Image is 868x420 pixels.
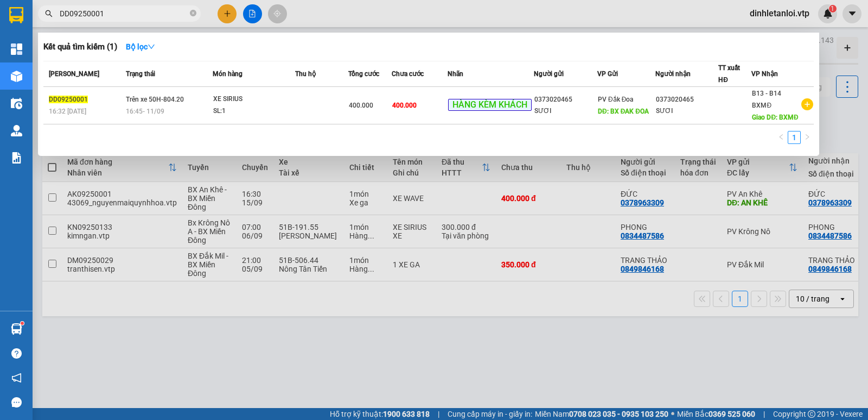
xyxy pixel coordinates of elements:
li: Previous Page [775,131,788,144]
span: Thu hộ [295,70,316,78]
img: warehouse-icon [11,71,22,82]
span: 16:45 - 11/09 [126,108,164,115]
button: left [775,131,788,144]
div: SƯƠI [534,105,597,117]
span: PV Đắk Đoa [598,96,633,103]
img: warehouse-icon [11,125,22,136]
span: B13 - B14 BXMĐ [752,90,781,109]
img: warehouse-icon [11,98,22,109]
span: DD09250001 [49,96,88,103]
span: [PERSON_NAME] [49,70,99,78]
span: notification [11,373,22,383]
input: Tìm tên, số ĐT hoặc mã đơn [60,8,188,20]
button: Bộ lọcdown [117,38,164,55]
span: Trên xe 50H-804.20 [126,96,184,103]
span: HÀNG KÈM KHÁCH [448,99,532,111]
span: Trạng thái [126,70,155,78]
span: Tổng cước [348,70,379,78]
h3: Kết quả tìm kiếm ( 1 ) [43,41,117,53]
span: VP Nhận [751,70,778,78]
span: plus-circle [801,98,813,110]
span: search [45,10,53,17]
span: left [778,134,784,140]
div: 0373020465 [534,94,597,105]
span: Nhãn [448,70,463,78]
span: VP Gửi [597,70,618,78]
span: Món hàng [213,70,242,78]
span: right [804,134,810,140]
span: TT xuất HĐ [718,64,740,84]
li: Next Page [801,131,814,144]
span: Người nhận [655,70,691,78]
span: down [148,43,155,51]
strong: Bộ lọc [126,42,155,51]
img: logo-vxr [9,7,23,23]
span: 400.000 [349,102,373,109]
img: solution-icon [11,152,22,164]
button: right [801,131,814,144]
img: warehouse-icon [11,323,22,335]
sup: 1 [21,322,24,325]
span: Người gửi [534,70,564,78]
li: 1 [788,131,801,144]
span: 16:32 [DATE] [49,108,86,115]
span: close-circle [190,9,196,19]
span: question-circle [11,348,22,359]
div: 0373020465 [656,94,718,105]
span: Chưa cước [392,70,424,78]
span: DĐ: BX ĐAK ĐOA [598,108,649,115]
span: message [11,397,22,408]
img: dashboard-icon [11,43,22,55]
span: Giao DĐ: BXMĐ [752,114,798,121]
span: 400.000 [392,102,417,109]
div: SL: 1 [213,105,295,117]
div: SƯƠI [656,105,718,117]
span: close-circle [190,10,196,16]
a: 1 [788,131,800,143]
div: XE SIRIUS [213,93,295,105]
